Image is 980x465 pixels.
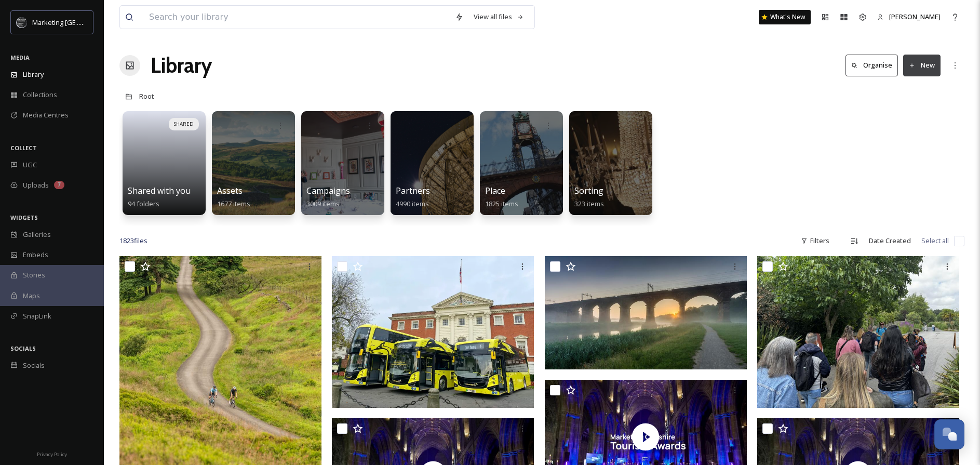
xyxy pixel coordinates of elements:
[864,231,916,251] div: Date Created
[217,185,243,196] span: Assets
[23,270,45,280] span: Stories
[872,7,946,27] a: [PERSON_NAME]
[306,185,350,196] span: Campaigns
[23,180,49,190] span: Uploads
[10,54,30,61] span: MEDIA
[921,236,949,246] span: Select all
[23,110,69,120] span: Media Centres
[54,181,64,189] div: 7
[10,344,36,352] span: SOCIALS
[845,55,898,76] button: Organise
[23,160,37,170] span: UGC
[17,17,27,28] img: MC-Logo-01.svg
[485,186,518,208] a: Place1825 items
[903,55,941,76] button: New
[23,230,51,240] span: Galleries
[306,199,340,208] span: 3009 items
[10,144,37,152] span: COLLECT
[37,447,67,460] a: Privacy Policy
[128,185,191,196] span: Shared with you
[217,199,250,208] span: 1677 items
[574,186,604,208] a: Sorting323 items
[468,7,529,27] a: View all files
[139,90,154,102] a: Root
[23,311,51,321] span: SnapLink
[119,106,209,215] a: SHAREDShared with you94 folders
[934,419,964,449] button: Open Chat
[23,361,45,370] span: Socials
[396,186,430,208] a: Partners4990 items
[306,186,350,208] a: Campaigns3009 items
[23,90,57,100] span: Collections
[889,12,941,21] span: [PERSON_NAME]
[23,250,48,260] span: Embeds
[144,6,450,29] input: Search your library
[485,185,505,196] span: Place
[119,236,147,246] span: 1823 file s
[396,185,430,196] span: Partners
[23,291,40,301] span: Maps
[545,256,747,369] img: AdobeStock_360573579.jpeg
[128,199,159,208] span: 94 folders
[332,256,534,408] img: Warrington's Own Buses Volvo BZL.webp
[485,199,518,208] span: 1825 items
[37,451,67,458] span: Privacy Policy
[23,70,44,79] span: Library
[574,199,604,208] span: 323 items
[396,199,429,208] span: 4990 items
[574,185,603,196] span: Sorting
[796,231,835,251] div: Filters
[757,256,959,408] img: ext_1751925815.457818_R.shepherd@chesterzoo.org-IMG_5809.jpeg
[759,10,811,24] a: What's New
[139,91,154,101] span: Root
[217,186,250,208] a: Assets1677 items
[32,17,131,27] span: Marketing [GEOGRAPHIC_DATA]
[174,121,194,128] span: SHARED
[10,214,38,221] span: WIDGETS
[151,50,212,81] a: Library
